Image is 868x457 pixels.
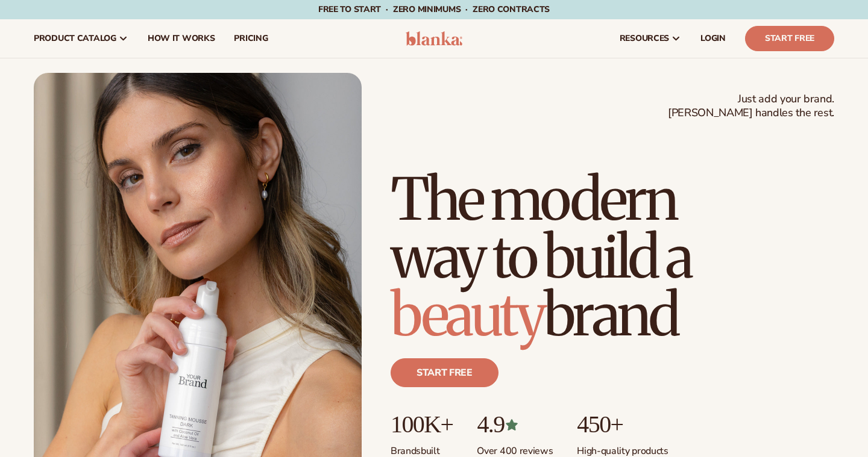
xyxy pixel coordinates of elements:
[668,92,834,120] span: Just add your brand. [PERSON_NAME] handles the rest.
[318,4,550,15] span: Free to start · ZERO minimums · ZERO contracts
[700,34,726,43] span: LOGIN
[391,358,498,387] a: Start free
[138,19,225,58] a: How It Works
[391,170,834,344] h1: The modern way to build a brand
[224,19,277,58] a: pricing
[391,411,453,438] p: 100K+
[620,34,669,43] span: resources
[24,19,138,58] a: product catalog
[391,279,544,351] span: beauty
[477,411,553,438] p: 4.9
[691,19,735,58] a: LOGIN
[234,34,268,43] span: pricing
[148,34,215,43] span: How It Works
[577,411,668,438] p: 450+
[610,19,691,58] a: resources
[34,34,116,43] span: product catalog
[406,31,463,46] img: logo
[745,26,834,51] a: Start Free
